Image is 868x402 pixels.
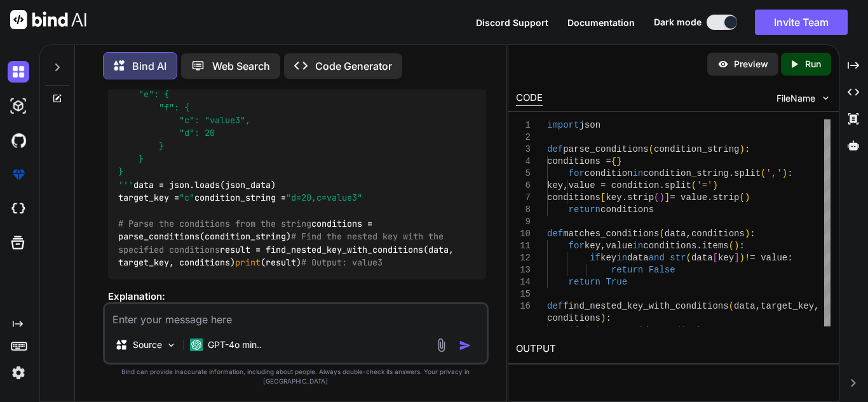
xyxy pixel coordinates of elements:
[579,120,600,130] span: json
[600,253,616,263] span: key
[563,144,648,154] span: parse_conditions
[670,253,686,263] span: str
[563,180,568,191] span: ,
[547,229,563,239] span: def
[649,265,675,275] span: False
[315,58,392,74] p: Code Generator
[616,156,621,166] span: }
[508,334,839,364] h2: OUTPUT
[476,16,548,29] button: Discord Support
[745,192,750,203] span: )
[516,300,531,312] div: 16
[659,192,664,203] span: )
[516,240,531,252] div: 11
[761,301,814,311] span: target_key
[8,362,29,384] img: settings
[675,325,697,335] span: dict
[585,241,600,251] span: key
[787,253,792,263] span: :
[606,192,654,203] span: key.strip
[516,252,531,264] div: 12
[665,192,670,203] span: ]
[734,58,768,70] p: Preview
[717,58,729,70] img: preview
[654,144,739,154] span: condition_string
[654,192,659,203] span: (
[459,339,471,352] img: icon
[569,204,600,215] span: return
[718,253,734,263] span: key
[569,325,580,335] span: if
[600,313,606,323] span: )
[611,156,616,166] span: {
[434,338,449,352] img: attachment
[638,325,643,335] span: (
[547,180,563,191] span: key
[547,192,600,203] span: conditions
[286,192,362,204] span: "d=20,c=value3"
[516,276,531,288] div: 14
[686,253,691,263] span: (
[585,168,633,178] span: condition
[805,58,821,70] p: Run
[600,192,606,203] span: [
[696,180,712,191] span: '='
[516,91,543,106] div: CODE
[10,10,86,29] img: Bind AI
[190,338,203,351] img: GPT-4o mini
[166,340,177,351] img: Pick Models
[516,325,531,337] div: 17
[643,168,761,178] span: condition_string.split
[643,325,665,335] span: data
[516,119,531,131] div: 1
[606,277,627,287] span: True
[516,288,531,300] div: 15
[8,198,29,220] img: cloudideIcon
[740,253,745,263] span: )
[702,325,707,335] span: :
[606,241,632,251] span: value
[740,241,745,251] span: :
[133,338,162,351] p: Source
[670,192,739,203] span: = value.strip
[761,168,766,178] span: (
[8,95,29,117] img: darkAi-studio
[755,10,848,35] button: Invite Team
[516,264,531,276] div: 13
[600,241,606,251] span: ,
[649,144,654,154] span: (
[691,253,713,263] span: data
[750,229,755,239] span: :
[301,257,383,269] span: # Output: value3
[569,241,585,251] span: for
[665,325,670,335] span: ,
[787,168,792,178] span: :
[691,229,745,239] span: conditions
[585,325,638,335] span: isinstance
[569,168,585,178] span: for
[235,257,261,269] span: print
[632,241,643,251] span: in
[734,241,739,251] span: )
[740,192,745,203] span: (
[713,180,718,191] span: )
[590,253,600,263] span: if
[516,168,531,180] div: 5
[547,156,611,166] span: conditions =
[659,229,664,239] span: (
[547,120,579,130] span: import
[516,192,531,204] div: 7
[516,216,531,228] div: 9
[649,253,665,263] span: and
[208,338,262,351] p: GPT-4o min..
[118,218,311,229] span: # Parse the conditions from the string
[745,229,750,239] span: )
[547,313,600,323] span: conditions
[606,313,611,323] span: :
[745,253,787,263] span: != value
[616,253,627,263] span: in
[739,144,744,154] span: )
[476,17,548,28] span: Discord Support
[632,168,643,178] span: in
[516,228,531,240] div: 10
